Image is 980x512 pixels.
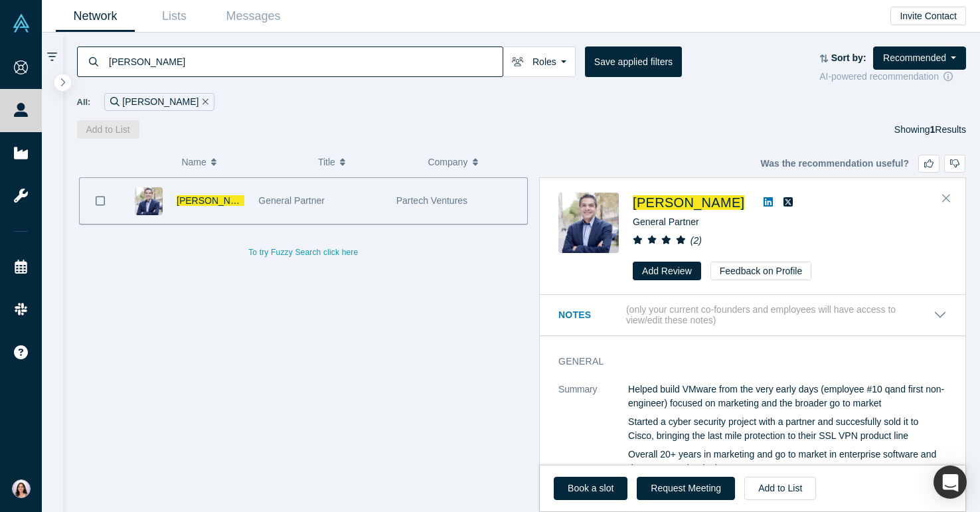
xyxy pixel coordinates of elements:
[428,148,467,176] span: Company
[135,1,214,32] a: Lists
[744,477,816,500] button: Add to List
[633,195,744,210] a: [PERSON_NAME]
[318,148,414,176] button: Title
[396,195,467,206] span: Partech Ventures
[628,448,947,475] p: Overall 20+ years in marketing and go to market in enterprise software and datacenter technologies
[691,235,702,246] i: ( 2 )
[318,148,335,176] span: Title
[239,244,367,261] button: To try Fuzzy Search click here
[628,383,947,410] p: Helped build VMware from the very early days (employee #10 qand first non-engineer) focused on ma...
[177,195,253,206] a: [PERSON_NAME]
[56,1,135,32] a: Network
[626,304,934,327] p: (only your current co-founders and employees will have access to view/edit these notes)
[831,52,866,63] strong: Sort by:
[181,148,206,176] span: Name
[258,195,325,206] span: General Partner
[558,304,947,327] button: Notes (only your current co-founders and employees will have access to view/edit these notes)
[873,46,966,70] button: Recommended
[637,477,735,500] button: Request Meeting
[760,155,965,173] div: Was the recommendation useful?
[503,46,576,77] button: Roles
[558,308,623,322] h3: Notes
[710,262,812,280] button: Feedback on Profile
[108,46,503,77] input: Search by name, title, company, summary, expertise, investment criteria or topics of focus
[930,124,936,135] strong: 1
[428,148,524,176] button: Company
[890,7,966,25] button: Invite Contact
[628,415,947,443] p: Started a cyber security project with a partner and succesfully sold it to Cisco, bringing the la...
[558,355,928,369] h3: General
[819,70,966,84] div: AI-powered recommendation
[633,216,699,227] span: General Partner
[585,46,682,77] button: Save applied filters
[104,93,214,111] div: [PERSON_NAME]
[80,178,121,224] button: Bookmark
[554,477,627,500] a: Book a slot
[930,124,966,135] span: Results
[894,120,966,139] div: Showing
[77,96,91,109] span: All:
[12,479,31,498] img: Anku Chahal's Account
[214,1,293,32] a: Messages
[558,383,628,489] dt: Summary
[181,148,304,176] button: Name
[199,94,208,110] button: Remove Filter
[633,262,701,280] button: Add Review
[558,193,619,253] img: Reza Malekzadeh's Profile Image
[936,188,956,209] button: Close
[77,120,139,139] button: Add to List
[135,187,163,215] img: Reza Malekzadeh's Profile Image
[12,14,31,33] img: Alchemist Vault Logo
